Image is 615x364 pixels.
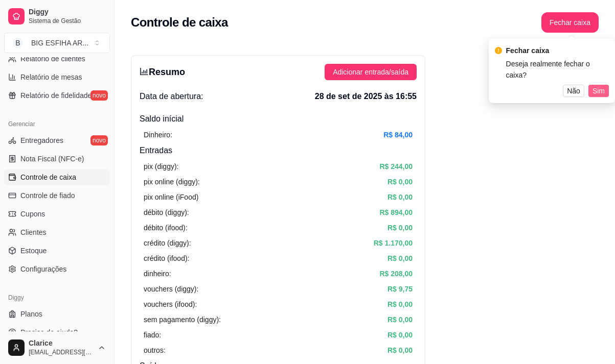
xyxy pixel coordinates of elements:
[388,329,413,341] article: R$ 0,00
[4,206,110,222] a: Cupons
[4,33,110,53] button: Select a team
[333,66,408,78] span: Adicionar entrada/saída
[4,169,110,185] a: Controle de caixa
[144,253,189,264] article: crédito (ifood):
[140,67,149,76] span: bar-chart
[388,299,413,310] article: R$ 0,00
[567,85,580,96] span: Não
[20,246,47,256] span: Estoque
[506,45,609,56] div: Fechar caixa
[4,87,110,104] a: Relatório de fidelidadenovo
[131,14,228,31] h2: Controle de caixa
[144,314,221,325] article: sem pagamento (diggy):
[388,191,413,203] article: R$ 0,00
[144,329,161,341] article: fiado:
[4,132,110,149] a: Entregadoresnovo
[140,144,417,157] h4: Entradas
[4,4,110,29] a: DiggySistema de Gestão
[20,309,42,319] span: Planos
[140,90,203,103] span: Data de abertura:
[379,161,413,172] article: R$ 244,00
[20,172,76,182] span: Controle de caixa
[593,85,605,96] span: Sim
[140,65,185,79] h3: Resumo
[4,151,110,167] a: Nota Fiscal (NFC-e)
[29,17,106,25] span: Sistema de Gestão
[4,335,110,360] button: Clarice[EMAIL_ADDRESS][DOMAIN_NAME]
[144,222,188,233] article: débito (ifood):
[388,314,413,325] article: R$ 0,00
[20,264,66,274] span: Configurações
[20,227,47,237] span: Clientes
[4,69,110,85] a: Relatório de mesas
[31,38,88,48] div: BIG ESFIHA AR ...
[20,190,75,201] span: Controle de fiado
[20,327,78,337] span: Precisa de ajuda?
[20,154,84,164] span: Nota Fiscal (NFC-e)
[4,51,110,67] a: Relatório de clientes
[388,176,413,187] article: R$ 0,00
[315,90,417,103] span: 28 de set de 2025 às 16:55
[144,207,189,218] article: débito (diggy):
[4,116,110,132] div: Gerenciar
[4,224,110,240] a: Clientes
[4,324,110,341] a: Precisa de ajuda?
[144,283,198,295] article: vouchers (diggy):
[374,237,413,249] article: R$ 1.170,00
[506,58,609,81] div: Deseja realmente fechar o caixa?
[144,191,198,203] article: pix online (iFood)
[4,187,110,204] a: Controle de fiado
[20,90,92,101] span: Relatório de fidelidade
[4,306,110,322] a: Planos
[29,339,94,348] span: Clarice
[140,113,417,125] h4: Saldo inícial
[29,348,94,356] span: [EMAIL_ADDRESS][DOMAIN_NAME]
[20,135,63,145] span: Entregadores
[379,268,413,279] article: R$ 208,00
[388,253,413,264] article: R$ 0,00
[388,283,413,295] article: R$ 9,75
[388,345,413,356] article: R$ 0,00
[588,85,609,97] button: Sim
[20,209,45,219] span: Cupons
[20,72,82,82] span: Relatório de mesas
[144,299,197,310] article: vouchers (ifood):
[388,222,413,233] article: R$ 0,00
[383,129,413,140] article: R$ 84,00
[4,261,110,277] a: Configurações
[144,176,200,187] article: pix online (diggy):
[325,64,417,80] button: Adicionar entrada/saída
[563,85,584,97] button: Não
[541,12,599,33] button: Fechar caixa
[144,161,178,172] article: pix (diggy):
[4,289,110,306] div: Diggy
[144,345,166,356] article: outros:
[13,38,23,48] span: B
[20,54,85,64] span: Relatório de clientes
[144,129,172,140] article: Dinheiro:
[4,242,110,259] a: Estoque
[144,237,191,249] article: crédito (diggy):
[379,207,413,218] article: R$ 894,00
[29,8,106,17] span: Diggy
[495,47,502,54] span: exclamation-circle
[144,268,171,279] article: dinheiro:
